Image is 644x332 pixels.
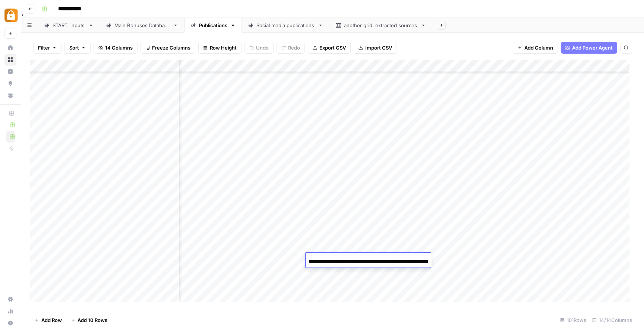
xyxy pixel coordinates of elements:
a: Opportunities [4,78,16,89]
div: 101 Rows [557,314,589,326]
span: Add 10 Rows [78,316,107,324]
a: Home [4,42,16,54]
div: another grid: extracted sources [344,22,418,29]
a: Usage [4,305,16,317]
button: Redo [277,42,305,54]
div: Publications [199,22,227,29]
button: 14 Columns [94,42,138,54]
span: Redo [288,44,300,51]
div: START: inputs [53,22,85,29]
span: Filter [38,44,50,51]
span: Export CSV [319,44,346,51]
a: Settings [4,293,16,305]
button: Add Column [513,42,558,54]
button: Sort [64,42,91,54]
button: Add Row [30,314,66,326]
a: another grid: extracted sources [329,18,432,33]
button: Help + Support [4,317,16,329]
div: Main Bonuses Database [114,22,170,29]
span: Freeze Columns [152,44,190,51]
button: Freeze Columns [141,42,195,54]
span: Import CSV [365,44,392,51]
div: Social media publications [256,22,315,29]
button: Export CSV [308,42,351,54]
span: Add Column [524,44,553,51]
span: Sort [69,44,79,51]
span: Undo [256,44,269,51]
button: Undo [244,42,274,54]
button: Import CSV [354,42,397,54]
span: 14 Columns [105,44,133,51]
img: Adzz Logo [4,9,18,22]
span: Row Height [210,44,237,51]
button: Add 10 Rows [66,314,112,326]
button: Filter [33,42,61,54]
a: Main Bonuses Database [100,18,184,33]
a: Publications [184,18,242,33]
a: Social media publications [242,18,329,33]
a: Insights [4,66,16,78]
a: START: inputs [38,18,100,33]
span: Add Power Agent [572,44,613,51]
button: Workspace: Adzz [4,6,16,25]
span: Add Row [41,316,62,324]
a: Browse [4,54,16,66]
a: Your Data [4,89,16,101]
button: Row Height [198,42,241,54]
div: 14/14 Columns [589,314,635,326]
button: Add Power Agent [561,42,617,54]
